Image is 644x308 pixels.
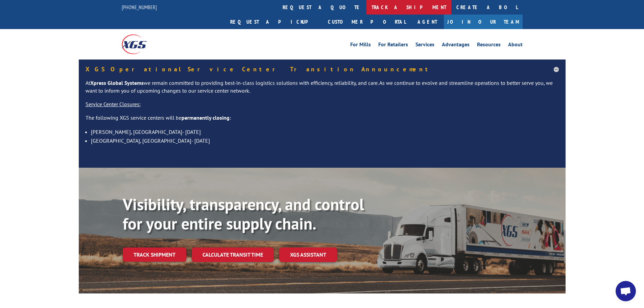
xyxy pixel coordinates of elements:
a: Open chat [616,281,636,301]
a: Customer Portal [323,15,411,29]
b: Visibility, transparency, and control for your entire supply chain. [123,194,364,234]
h5: XGS Operational Service Center Transition Announcement [86,66,559,72]
p: At we remain committed to providing best-in-class logistics solutions with efficiency, reliabilit... [86,79,559,101]
a: About [508,42,523,49]
strong: Xpress Global Systems [90,79,144,86]
a: Calculate transit time [192,247,274,262]
strong: permanently closing [182,114,230,121]
li: [GEOGRAPHIC_DATA], [GEOGRAPHIC_DATA]- [DATE] [91,136,559,145]
a: XGS ASSISTANT [279,247,337,262]
a: [PHONE_NUMBER] [122,4,157,10]
a: For Retailers [378,42,408,49]
a: Join Our Team [444,15,523,29]
p: The following XGS service centers will be : [86,114,559,127]
a: Resources [477,42,501,49]
li: [PERSON_NAME], [GEOGRAPHIC_DATA]- [DATE] [91,127,559,136]
a: Services [415,42,434,49]
a: Request a pickup [225,15,323,29]
a: Track shipment [123,247,186,262]
u: Service Center Closures: [86,101,141,108]
a: Advantages [442,42,470,49]
a: For Mills [350,42,371,49]
a: Agent [411,15,444,29]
